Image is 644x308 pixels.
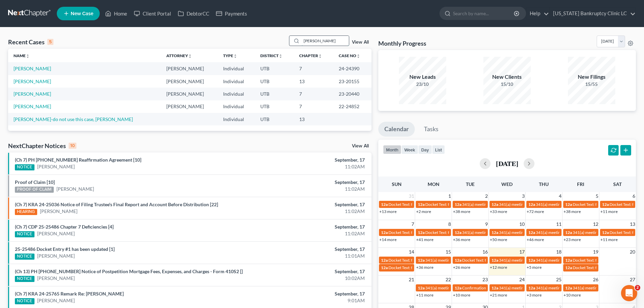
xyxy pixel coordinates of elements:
span: 12a [565,258,572,263]
div: 11:01AM [253,253,365,259]
div: NextChapter Notices [8,142,76,150]
div: NOTICE [15,164,34,170]
span: 12a [381,258,388,263]
div: NOTICE [15,276,34,282]
div: NOTICE [15,231,34,237]
div: New Clients [483,73,531,81]
span: 8 [448,220,452,228]
a: (Ch 7) KRA 24-25036 Notice of Filing Trustee's Final Report and Account Before Distribution [22] [15,202,218,207]
div: September, 17 [253,246,365,253]
span: 341(a) meeting for [PERSON_NAME] [499,202,564,207]
span: 17 [519,248,525,256]
span: 341(a) meeting for [PERSON_NAME] [536,258,601,263]
span: Tue [466,181,475,187]
a: Typeunfold_more [223,53,237,58]
span: 12a [565,230,572,235]
span: Sun [392,181,402,187]
a: +46 more [527,237,544,242]
i: unfold_more [26,54,30,58]
span: 20 [629,248,636,256]
span: 341(a) meeting for [PERSON_NAME] & [PERSON_NAME] [536,230,637,235]
td: Individual [218,75,255,88]
span: Thu [539,181,549,187]
td: 7 [294,62,333,75]
i: unfold_more [188,54,192,58]
span: 12a [565,285,572,290]
span: 2 [635,285,640,290]
span: 9 [484,220,488,228]
td: UTB [255,100,294,113]
input: Search by name... [302,36,349,46]
a: +3 more [527,292,542,298]
a: +36 more [416,265,433,270]
a: +36 more [453,237,470,242]
span: 23 [482,276,488,284]
div: PROOF OF CLAIM [15,187,54,193]
div: 10 [69,143,76,149]
span: 5 [595,192,599,200]
a: +2 more [416,209,431,214]
td: Individual [218,62,255,75]
span: 12a [381,202,388,207]
span: 13 [629,220,636,228]
td: UTB [255,62,294,75]
button: day [418,145,432,154]
h3: Monthly Progress [378,39,426,47]
div: 11:02AM [253,186,365,192]
span: Docket Text: for [PERSON_NAME] & [PERSON_NAME] [388,258,485,263]
span: 27 [629,276,636,284]
span: Docket Text: for [PERSON_NAME] & [PERSON_NAME] [425,230,522,235]
span: 12a [492,202,498,207]
div: September, 17 [253,223,365,230]
div: NOTICE [15,254,34,260]
a: [PERSON_NAME] [37,297,75,304]
div: 5 [47,39,53,45]
button: month [383,145,401,154]
a: [PERSON_NAME] [37,230,75,237]
span: Docket Text: for [PERSON_NAME] [462,258,523,263]
a: [PERSON_NAME] [37,253,75,259]
div: 10:02AM [253,275,365,282]
div: September, 17 [253,179,365,186]
a: +26 more [453,265,470,270]
td: 23-20155 [333,75,372,88]
a: +12 more [490,265,507,270]
a: +5 more [527,265,542,270]
div: 9:01AM [253,297,365,304]
span: Docket Text: for [PERSON_NAME] & [PERSON_NAME] [PERSON_NAME] [388,265,517,270]
span: 341(a) meeting for [PERSON_NAME] [462,230,527,235]
a: +11 more [600,209,618,214]
button: week [401,145,418,154]
span: 6 [632,192,636,200]
a: +38 more [453,209,470,214]
a: 25-25486 Docket Entry #1 has been updated [1] [15,246,115,252]
a: (Ch 7) KRA 24-25765 Remark Re: [PERSON_NAME] [15,291,124,297]
a: (Ch 7) PH [PHONE_NUMBER] Reaffirmation Agreement [10] [15,157,141,163]
a: Payments [213,7,251,20]
a: [PERSON_NAME] [37,163,75,170]
a: (Ch 7) CDP 25-25486 Chapter 7 Deficiencies [4] [15,224,114,230]
span: 14 [408,248,415,256]
span: 10 [519,220,525,228]
span: 341(a) meeting for [PERSON_NAME] [499,285,564,290]
div: 15/10 [483,81,531,88]
span: Docket Text: for [PERSON_NAME] [388,202,449,207]
td: 7 [294,88,333,100]
span: 341(a) meeting for [PERSON_NAME] [536,285,601,290]
td: UTB [255,88,294,100]
span: 12a [602,230,609,235]
span: 12a [528,230,535,235]
span: 12a [528,258,535,263]
button: list [432,145,445,154]
span: 11 [555,220,562,228]
span: 26 [592,276,599,284]
a: +50 more [490,237,507,242]
span: Confirmation hearing for [PERSON_NAME] [462,285,539,290]
span: Docket Text: for [PERSON_NAME] [573,258,633,263]
div: 15/55 [568,81,615,88]
span: 18 [555,248,562,256]
a: Chapterunfold_more [299,53,322,58]
span: 15 [445,248,452,256]
span: 12a [455,285,461,290]
span: 7 [411,220,415,228]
